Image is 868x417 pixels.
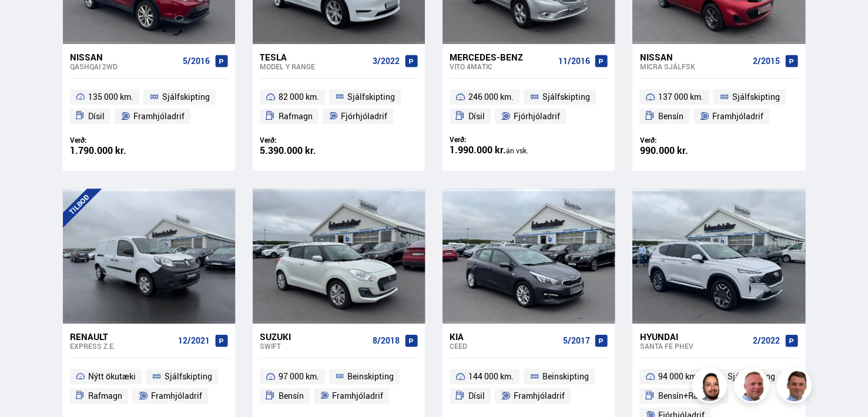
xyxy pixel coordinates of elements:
[373,56,400,66] span: 3/2022
[658,369,699,384] span: 94 000 km.
[753,56,780,66] span: 2/2015
[753,336,780,345] span: 2/2022
[279,389,304,403] span: Bensín
[133,109,185,123] span: Framhjóladrif
[514,109,560,123] span: Fjórhjóladrif
[693,369,729,405] img: nhp88E3Fdnt1Opn2.png
[162,90,210,104] span: Sjálfskipting
[639,146,719,156] div: 990.000 kr.
[347,369,394,384] span: Beinskipting
[165,369,212,384] span: Sjálfskipting
[260,52,368,62] div: Tesla
[260,331,368,342] div: Suzuki
[658,389,722,403] span: Bensín+Rafmagn
[88,389,122,403] span: Rafmagn
[450,62,553,70] div: Vito 4MATIC
[260,136,339,144] div: Verð:
[279,369,319,384] span: 97 000 km.
[558,56,589,66] span: 11/2016
[70,146,149,156] div: 1.790.000 kr.
[450,135,536,144] div: Verð:
[332,389,383,403] span: Framhjóladrif
[151,389,202,403] span: Framhjóladrif
[778,369,813,405] img: FbJEzSuNWCJXmdc-.webp
[506,146,528,155] span: án vsk.
[260,62,368,70] div: Model Y RANGE
[450,52,553,62] div: Mercedes-Benz
[639,62,748,70] div: Micra SJÁLFSK
[70,62,178,70] div: Qashqai 2WD
[88,90,133,104] span: 135 000 km.
[70,331,173,342] div: Renault
[632,44,805,171] a: Nissan Micra SJÁLFSK 2/2015 137 000 km. Sjálfskipting Bensín Framhjóladrif Verð: 990.000 kr.
[443,44,615,171] a: Mercedes-Benz Vito 4MATIC 11/2016 246 000 km. Sjálfskipting Dísil Fjórhjóladrif Verð: 1.990.000 k...
[658,109,683,123] span: Bensín
[562,336,589,345] span: 5/2017
[279,90,319,104] span: 82 000 km.
[63,44,235,171] a: Nissan Qashqai 2WD 5/2016 135 000 km. Sjálfskipting Dísil Framhjóladrif Verð: 1.790.000 kr.
[468,369,514,384] span: 144 000 km.
[658,90,703,104] span: 137 000 km.
[542,369,589,384] span: Beinskipting
[373,336,400,345] span: 8/2018
[450,342,558,350] div: Ceed
[736,369,771,405] img: siFngHWaQ9KaOqBr.png
[70,52,178,62] div: Nissan
[341,109,387,123] span: Fjórhjóladrif
[468,109,485,123] span: Dísil
[260,342,368,350] div: Swift
[514,389,565,403] span: Framhjóladrif
[9,5,45,40] button: Open LiveChat chat widget
[639,331,748,342] div: Hyundai
[468,389,485,403] span: Dísil
[639,342,748,350] div: Santa Fe PHEV
[260,146,339,156] div: 5.390.000 kr.
[639,52,748,62] div: Nissan
[732,90,780,104] span: Sjálfskipting
[347,90,395,104] span: Sjálfskipting
[468,90,514,104] span: 246 000 km.
[183,56,210,66] span: 5/2016
[253,44,425,171] a: Tesla Model Y RANGE 3/2022 82 000 km. Sjálfskipting Rafmagn Fjórhjóladrif Verð: 5.390.000 kr.
[639,136,719,144] div: Verð:
[70,342,173,350] div: Express Z.E.
[70,136,149,144] div: Verð:
[88,369,136,384] span: Nýtt ökutæki
[542,90,590,104] span: Sjálfskipting
[450,145,536,156] div: 1.990.000 kr.
[712,109,763,123] span: Framhjóladrif
[279,109,313,123] span: Rafmagn
[450,331,558,342] div: Kia
[178,336,210,345] span: 12/2021
[88,109,105,123] span: Dísil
